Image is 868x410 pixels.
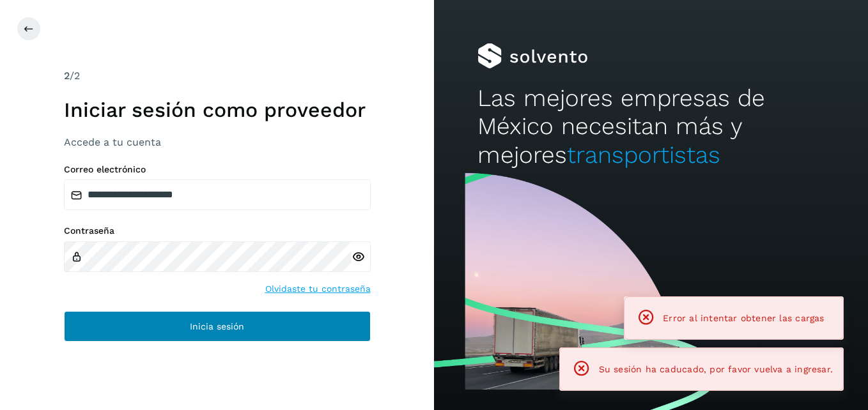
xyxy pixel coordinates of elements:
h3: Accede a tu cuenta [64,136,371,148]
label: Correo electrónico [64,164,371,175]
h2: Las mejores empresas de México necesitan más y mejores [477,84,825,169]
span: Inicia sesión [190,322,244,331]
span: Error al intentar obtener las cargas [663,313,824,323]
h1: Iniciar sesión como proveedor [64,98,371,122]
label: Contraseña [64,225,371,236]
span: 2 [64,70,70,82]
button: Inicia sesión [64,311,371,342]
div: /2 [64,68,371,84]
a: Olvidaste tu contraseña [265,282,371,296]
span: transportistas [567,141,720,169]
span: Su sesión ha caducado, por favor vuelva a ingresar. [599,364,833,374]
